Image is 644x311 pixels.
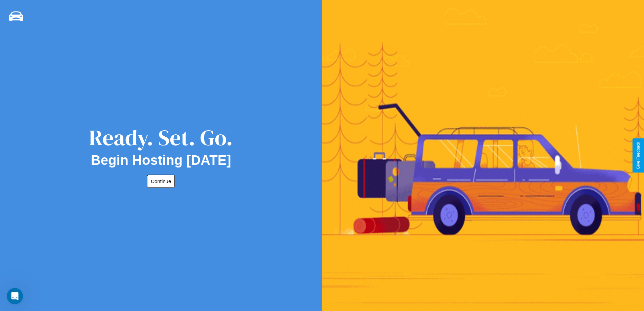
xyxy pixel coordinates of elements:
div: Ready. Set. Go. [89,123,233,153]
div: Give Feedback [636,142,641,169]
button: Continue [147,175,175,188]
h2: Begin Hosting [DATE] [91,153,231,168]
iframe: Intercom live chat [7,288,23,304]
